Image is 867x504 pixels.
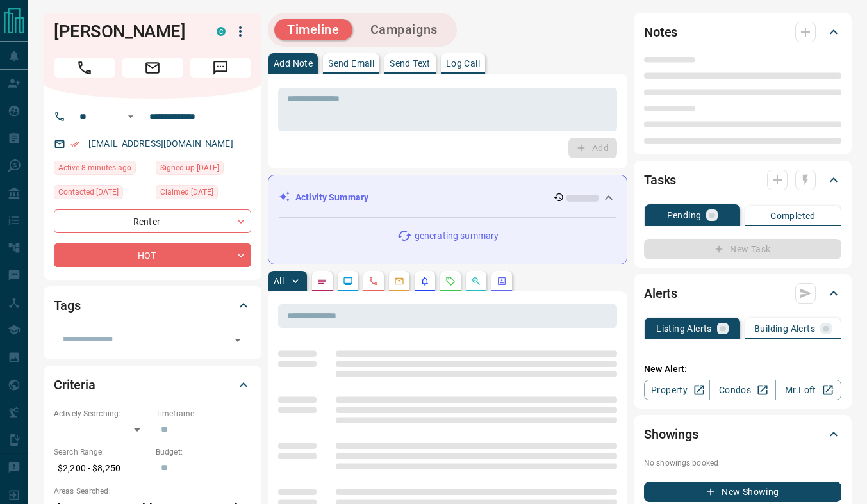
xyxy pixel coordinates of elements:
div: Tags [54,290,251,321]
h2: Tags [54,295,80,316]
span: Contacted [DATE] [58,186,119,199]
p: Send Text [390,59,431,68]
svg: Agent Actions [497,276,507,286]
h2: Tasks [644,170,676,190]
div: Notes [644,17,841,47]
h2: Notes [644,22,677,42]
div: HOT [54,243,251,267]
p: Search Range: [54,446,149,458]
a: [EMAIL_ADDRESS][DOMAIN_NAME] [88,138,233,149]
h1: [PERSON_NAME] [54,21,197,42]
p: Building Alerts [754,324,815,333]
svg: Opportunities [471,276,481,286]
p: Pending [667,211,702,220]
span: Signed up [DATE] [160,161,219,174]
p: Budget: [156,446,251,458]
div: Showings [644,419,841,450]
h2: Criteria [54,375,95,395]
p: Activity Summary [295,191,368,204]
p: Log Call [446,59,480,68]
svg: Requests [445,276,456,286]
div: Tue Sep 09 2025 [156,185,251,203]
svg: Listing Alerts [420,276,430,286]
p: generating summary [415,229,499,243]
div: Criteria [54,370,251,400]
svg: Email Verified [70,140,79,149]
div: Sat Aug 17 2024 [156,161,251,179]
div: Tue Sep 09 2025 [54,185,149,203]
p: Listing Alerts [656,324,712,333]
div: condos.ca [217,27,226,36]
a: Mr.Loft [775,380,841,400]
p: Areas Searched: [54,485,251,497]
button: New Showing [644,482,841,502]
p: All [274,277,284,286]
div: Tasks [644,165,841,195]
a: Condos [709,380,775,400]
p: $2,200 - $8,250 [54,458,149,479]
h2: Alerts [644,283,677,304]
p: Send Email [328,59,374,68]
svg: Emails [394,276,404,286]
span: Message [190,58,251,78]
svg: Lead Browsing Activity [343,276,353,286]
h2: Showings [644,424,698,444]
p: New Alert: [644,362,841,376]
div: Activity Summary [279,186,616,209]
span: Claimed [DATE] [160,186,213,199]
a: Property [644,380,710,400]
span: Active 8 minutes ago [58,161,131,174]
span: Call [54,58,115,78]
span: Email [122,58,183,78]
p: Completed [770,211,816,220]
button: Campaigns [358,19,450,40]
p: Add Note [274,59,313,68]
p: Actively Searching: [54,408,149,419]
button: Open [229,331,247,349]
button: Open [123,109,138,124]
p: No showings booked [644,457,841,469]
svg: Calls [368,276,379,286]
div: Tue Sep 16 2025 [54,161,149,179]
div: Alerts [644,278,841,309]
button: Timeline [274,19,352,40]
div: Renter [54,209,251,233]
svg: Notes [317,276,327,286]
p: Timeframe: [156,408,251,419]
